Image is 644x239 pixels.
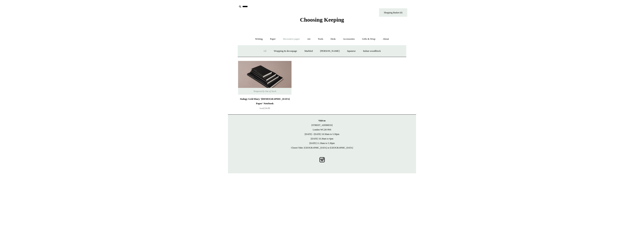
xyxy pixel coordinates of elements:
[300,20,344,22] a: Choosing Keeping
[252,34,266,44] a: Writing
[304,34,314,44] a: Art
[301,46,316,56] a: Marbled
[318,156,326,164] a: Instagram
[270,46,301,56] a: Wrapping & decoupage
[360,46,384,56] a: Italian woodblock
[238,97,292,112] a: Stalogy Grid Diary '[DEMOGRAPHIC_DATA] Paper' Notebook from£24.00
[379,34,392,44] a: About
[379,8,407,17] a: Shopping Basket (0)
[260,107,270,110] span: £24.00
[343,46,359,56] a: Japanese
[359,34,379,44] a: Gifts & Wrap
[239,97,291,106] div: Stalogy Grid Diary '[DEMOGRAPHIC_DATA] Paper' Notebook
[238,61,292,95] img: Stalogy Grid Diary 'Bible Paper' Notebook
[260,46,270,56] a: All
[280,34,303,44] a: Decorative paper
[238,61,292,95] a: Stalogy Grid Diary 'Bible Paper' Notebook Stalogy Grid Diary 'Bible Paper' Notebook Temporarily O...
[314,34,327,44] a: Tools
[317,46,343,56] a: [PERSON_NAME]
[260,107,263,109] span: from
[250,88,280,95] span: Temporarily Out of Stock
[340,34,358,44] a: Accessories
[267,34,279,44] a: Paper
[300,17,344,23] span: Choosing Keeping
[318,119,326,122] strong: Visit us
[327,34,339,44] a: Desk
[232,118,412,150] p: [STREET_ADDRESS] London WC2H 9NS [DATE] - [DATE] 10:30am to 5:30pm [DATE] 10.30am to 6pm [DATE] 1...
